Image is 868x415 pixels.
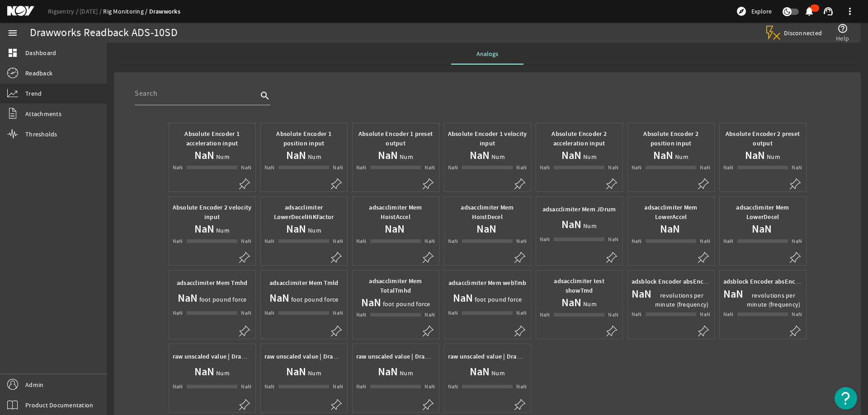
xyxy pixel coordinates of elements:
div: NaN [632,163,642,172]
span: Explore [751,7,772,16]
b: adsacclimiter Mem Tmhd [177,279,248,287]
h1: NaN [194,222,214,236]
b: adsacclimiter Mem Tmld [269,279,339,287]
div: NaN [448,308,458,317]
h1: NaN [723,287,743,301]
b: raw unscaled value | Drawworks.adsblock.Encoder.absEnc2.Io.accelPV.rawValue [356,352,583,361]
div: NaN [173,308,183,317]
b: raw unscaled value | Drawworks.adsblock.Encoder.absEnc1.Io.accelPV.rawValue [173,352,399,361]
span: revolutions per minute (frequency) [651,291,711,309]
span: Num [765,152,780,161]
mat-icon: menu [7,28,18,38]
span: Num [214,226,230,235]
div: NaN [723,237,734,246]
div: NaN [333,163,343,172]
div: NaN [540,163,550,172]
h1: NaN [378,364,398,379]
div: NaN [264,382,275,391]
div: NaN [632,310,642,319]
div: NaN [425,237,435,246]
h1: NaN [561,295,581,310]
mat-icon: explore [736,6,747,17]
div: NaN [333,308,343,317]
div: NaN [540,235,550,244]
h1: NaN [194,364,214,379]
div: Drawworks Readback ADS-10SD [30,28,178,37]
button: more_vert [839,0,861,22]
span: foot pound force [381,299,430,308]
h1: NaN [632,287,651,301]
div: NaN [264,237,275,246]
mat-icon: notifications [804,6,815,17]
span: Num [581,299,597,308]
span: Num [306,368,321,378]
b: adsblock Encoder absEnc1 Mem velRpmFromCount [632,277,777,286]
div: NaN [448,237,458,246]
span: Help [836,34,849,43]
span: Attachments [25,109,61,118]
h1: NaN [745,148,765,163]
div: NaN [792,310,802,319]
a: Drawworks [149,7,180,16]
h1: NaN [453,291,473,305]
div: NaN [723,163,734,172]
a: Rigsentry [48,7,80,15]
h1: NaN [286,364,306,379]
div: NaN [516,382,527,391]
b: adsacclimiter Mem HoistDecel [461,203,514,221]
div: NaN [608,235,618,244]
h1: NaN [269,291,289,305]
span: Thresholds [25,130,57,139]
div: NaN [792,237,802,246]
div: NaN [448,163,458,172]
span: revolutions per minute (frequency) [743,291,802,309]
div: NaN [425,382,435,391]
h1: NaN [361,295,381,310]
span: Product Documentation [25,401,93,410]
b: adsacclimiter Mem LowerDecel [736,203,789,221]
a: Rig Monitoring [103,7,149,15]
span: foot pound force [289,295,339,304]
div: NaN [516,163,527,172]
b: Absolute Encoder 2 velocity input [173,203,252,221]
h1: NaN [561,217,581,232]
div: NaN [425,310,435,319]
div: NaN [356,237,367,246]
b: raw unscaled value | Drawworks.adsblock.Encoder.absEnc2.Io.velPV.rawValue [448,352,668,361]
span: Num [581,152,597,161]
div: NaN [241,308,251,317]
div: NaN [448,382,458,391]
div: NaN [173,163,183,172]
span: Num [673,152,689,161]
h1: NaN [470,148,490,163]
span: Num [490,368,505,378]
span: Num [398,368,413,378]
b: raw unscaled value | Drawworks.adsblock.Encoder.absEnc1.Io.velPV.rawValue [264,352,485,361]
mat-icon: help_outline [837,23,848,34]
mat-icon: dashboard [7,47,18,58]
h1: NaN [178,291,198,305]
h1: NaN [385,222,405,236]
span: Num [306,226,321,235]
div: NaN [608,163,618,172]
span: Trend [25,89,42,98]
div: NaN [173,237,183,246]
div: NaN [700,310,710,319]
h1: NaN [470,364,490,379]
div: NaN [700,163,710,172]
div: NaN [723,310,734,319]
b: adsacclimiter Mem HoistAccel [369,203,422,221]
a: [DATE] [80,7,103,15]
div: NaN [241,382,251,391]
span: foot pound force [473,295,522,304]
div: NaN [700,237,710,246]
div: NaN [356,163,367,172]
input: Search [135,88,258,99]
span: Readback [25,69,52,78]
button: Open Resource Center [835,387,857,410]
span: Num [398,152,413,161]
span: foot pound force [198,295,247,304]
h1: NaN [653,148,673,163]
span: Dashboard [25,48,56,57]
b: Absolute Encoder 2 position input [643,130,698,148]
